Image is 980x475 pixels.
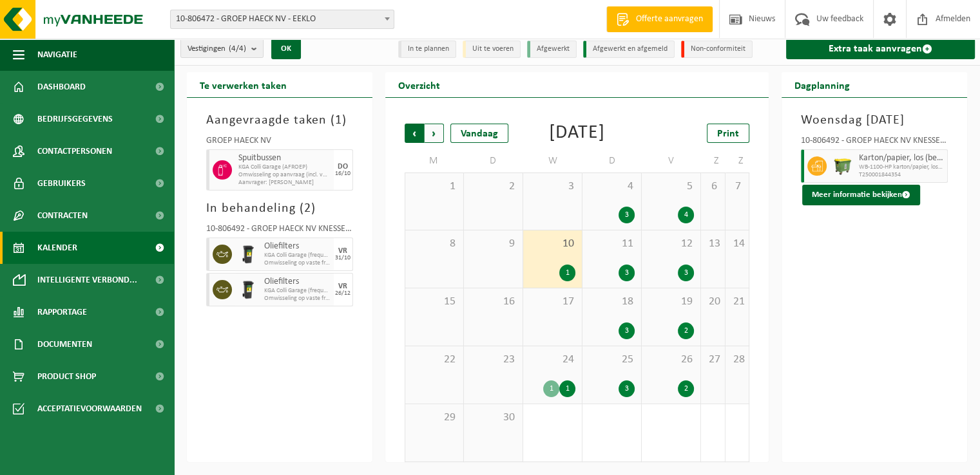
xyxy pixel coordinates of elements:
[732,295,743,309] span: 21
[271,39,301,59] button: OK
[264,252,331,259] span: KGA Colli Garage (frequentie)
[264,241,331,252] span: Oliefilters
[463,41,521,58] li: Uit te voeren
[238,163,331,171] span: KGA Colli Garage (AFROEP)
[619,207,635,223] div: 3
[678,207,694,223] div: 4
[859,163,944,171] span: WB-1100-HP karton/papier, los (bedrijven)
[619,380,635,397] div: 3
[530,353,575,367] span: 24
[582,149,642,172] td: D
[170,10,394,29] span: 10-806472 - GROEP HAECK NV - EEKLO
[335,255,351,261] div: 31/10
[717,129,739,139] span: Print
[335,290,351,297] div: 26/12
[425,124,444,143] span: Volgende
[707,237,718,251] span: 13
[37,103,113,135] span: Bedrijfsgegevens
[707,353,718,367] span: 27
[238,153,331,163] span: Spuitbussen
[187,72,300,97] h2: Te verwerken taken
[606,6,713,32] a: Offerte aanvragen
[264,295,331,303] span: Omwisseling op vaste frequentie (incl. verwerking)
[782,72,863,97] h2: Dagplanning
[527,41,577,58] li: Afgewerkt
[648,237,694,251] span: 12
[642,149,701,172] td: V
[707,124,749,143] a: Print
[530,237,575,251] span: 10
[37,200,88,232] span: Contracten
[589,180,635,194] span: 4
[238,171,331,179] span: Omwisseling op aanvraag (incl. verwerking)
[37,135,112,167] span: Contactpersonen
[37,328,92,360] span: Documenten
[171,10,394,28] span: 10-806472 - GROEP HAECK NV - EEKLO
[470,295,516,309] span: 16
[405,149,464,172] td: M
[335,171,351,177] div: 16/10
[732,353,743,367] span: 28
[464,149,523,172] td: D
[206,136,353,149] div: GROEP HAECK NV
[37,71,86,103] span: Dashboard
[206,111,353,130] h3: Aangevraagde taken ( )
[678,265,694,281] div: 3
[732,180,743,194] span: 7
[470,237,516,251] span: 9
[338,247,347,255] div: VR
[412,295,457,309] span: 15
[37,39,77,71] span: Navigatie
[405,124,424,143] span: Vorige
[470,353,516,367] span: 23
[559,265,575,281] div: 1
[543,380,559,397] div: 1
[412,353,457,367] span: 22
[470,411,516,425] span: 30
[707,180,718,194] span: 6
[707,295,718,309] span: 20
[678,380,694,397] div: 2
[37,167,86,200] span: Gebruikers
[229,44,246,53] count: (4/4)
[238,245,258,264] img: WB-0240-HPE-BK-01
[338,163,348,171] div: DO
[619,322,635,339] div: 3
[648,180,694,194] span: 5
[619,265,635,281] div: 3
[187,39,246,59] span: Vestigingen
[648,353,694,367] span: 26
[833,156,852,176] img: WB-1100-HPE-GN-50
[412,411,457,425] span: 29
[589,295,635,309] span: 18
[37,393,142,425] span: Acceptatievoorwaarden
[681,41,753,58] li: Non-conformiteit
[589,353,635,367] span: 25
[180,39,264,58] button: Vestigingen(4/4)
[530,180,575,194] span: 3
[648,295,694,309] span: 19
[732,237,743,251] span: 14
[859,153,944,163] span: Karton/papier, los (bedrijven)
[470,180,516,194] span: 2
[264,287,331,295] span: KGA Colli Garage (frequentie)
[37,360,96,393] span: Product Shop
[678,322,694,339] div: 2
[37,264,137,296] span: Intelligente verbond...
[412,237,457,251] span: 8
[801,111,948,130] h3: Woensdag [DATE]
[37,296,87,328] span: Rapportage
[206,225,353,237] div: 10-806492 - GROEP HAECK NV KNESSELARE - AALTER
[725,149,750,172] td: Z
[523,149,582,172] td: W
[338,283,347,290] div: VR
[583,41,675,58] li: Afgewerkt en afgemeld
[859,171,944,179] span: T250001844354
[238,179,331,187] span: Aanvrager: [PERSON_NAME]
[589,237,635,251] span: 11
[238,280,258,299] img: WB-0240-HPE-BK-01
[304,202,311,215] span: 2
[335,114,342,127] span: 1
[559,380,575,397] div: 1
[633,13,706,26] span: Offerte aanvragen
